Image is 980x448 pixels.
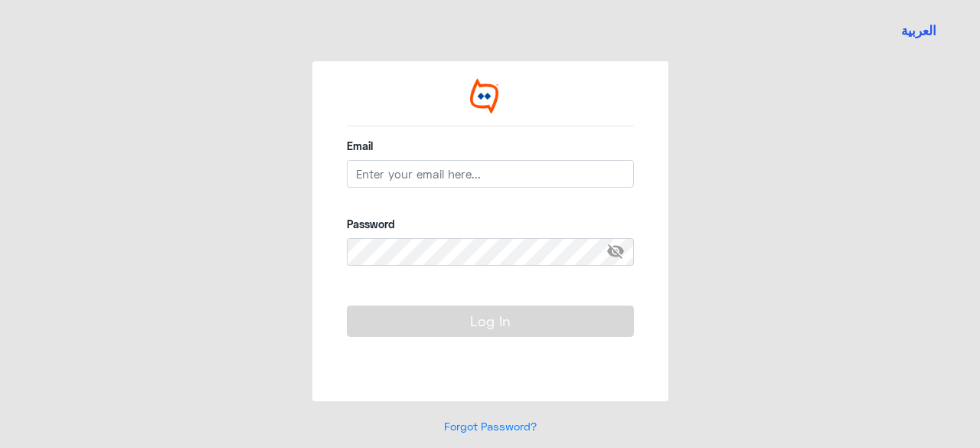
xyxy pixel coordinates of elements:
span: visibility_off [606,238,634,266]
label: Password [347,216,634,232]
img: Widebot Logo [470,78,499,114]
button: العربية [901,21,936,41]
input: Enter your email here... [347,160,634,188]
button: Log In [347,306,634,336]
label: Email [347,138,634,154]
a: Forgot Password? [444,420,537,433]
